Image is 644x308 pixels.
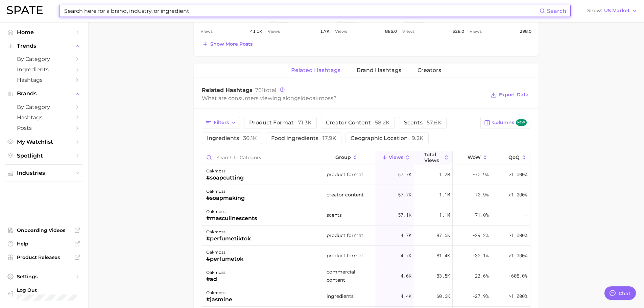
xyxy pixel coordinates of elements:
[401,252,411,260] span: 4.7k
[249,120,312,125] span: product format
[206,214,257,222] div: #masculinescents
[206,235,251,243] div: #perfumetiktok
[327,170,363,179] span: product format
[5,64,82,75] a: Ingredients
[206,275,225,283] div: #ad
[492,119,526,126] span: Columns
[206,248,243,256] div: oakmoss
[5,252,82,262] a: Product Releases
[472,211,488,219] span: -71.0%
[472,191,488,199] span: -70.9%
[414,151,453,164] button: Total Views
[547,8,566,14] span: Search
[586,6,639,15] button: ShowUS Market
[401,231,411,239] span: 4.7k
[5,89,82,99] button: Brands
[508,272,527,280] span: +608.0%
[206,174,244,182] div: #soapcutting
[398,211,411,219] span: 57.1k
[389,155,403,160] span: Views
[439,170,450,179] span: 1.2m
[206,194,245,202] div: #soapmaking
[17,114,71,121] span: Hashtags
[206,255,243,263] div: #perfumetok
[398,191,411,199] span: 57.7k
[323,135,336,141] span: 17.9k
[472,170,488,179] span: -70.9%
[291,67,340,73] span: Related Hashtags
[5,54,82,64] a: by Category
[508,155,520,160] span: QoQ
[5,285,82,303] a: Log out. Currently logged in with e-mail anna.katsnelson@mane.com.
[255,87,276,93] span: total
[202,151,324,164] input: Search in category
[214,120,229,125] span: Filters
[200,40,254,49] button: Show more posts
[327,252,363,260] span: product format
[17,241,71,247] span: Help
[17,91,71,97] span: Brands
[5,41,82,51] button: Trends
[17,254,71,260] span: Product Releases
[210,41,253,47] span: Show more posts
[516,119,527,126] span: new
[5,239,82,249] a: Help
[202,286,530,307] button: oakmoss#jasmineingredients4.4k60.6k-27.9%>1,000%
[508,293,527,299] span: >1,000%
[17,139,71,145] span: My Watchlist
[472,231,488,239] span: -29.2%
[255,87,264,93] span: 761
[17,274,71,280] span: Settings
[202,246,530,266] button: oakmoss#perfumetokproduct format4.7k81.4k-30.1%>1,000%
[17,29,71,35] span: Home
[436,292,450,300] span: 60.6k
[64,5,540,17] input: Search here for a brand, industry, or ingredient
[436,272,450,280] span: 83.5k
[499,92,529,98] span: Export Data
[5,75,82,85] a: Hashtags
[453,151,491,164] button: WoW
[525,211,527,219] span: -
[5,168,82,178] button: Industries
[5,112,82,123] a: Hashtags
[375,151,414,164] button: Views
[202,185,530,205] button: oakmoss#soapmakingcreator content57.7k1.1m-70.9%>1,000%
[5,225,82,235] a: Onboarding Videos
[324,151,376,164] button: group
[327,211,342,219] span: scents
[206,208,257,216] div: oakmoss
[439,211,450,219] span: 1.1m
[357,67,401,73] span: Brand Hashtags
[491,151,530,164] button: QoQ
[206,167,244,175] div: oakmoss
[17,56,71,62] span: by Category
[206,268,225,277] div: oakmoss
[327,268,373,284] span: commercial content
[604,9,630,13] span: US Market
[404,120,442,125] span: scents
[335,27,347,35] span: Views
[326,120,390,125] span: creator content
[385,27,397,35] span: 885.0
[489,90,530,100] button: Export Data
[508,232,527,238] span: >1,000%
[398,170,411,179] span: 57.7k
[202,94,486,103] div: What are consumers viewing alongside ?
[436,252,450,260] span: 81.4k
[206,295,232,304] div: #jasmine
[401,272,411,280] span: 4.6k
[327,191,364,199] span: creator content
[436,231,450,239] span: 87.6k
[452,27,464,35] span: 528.0
[17,104,71,110] span: by Category
[206,289,232,297] div: oakmoss
[202,266,530,286] button: oakmoss#adcommercial content4.6k83.5k-22.6%+608.0%
[207,136,257,141] span: ingredients
[5,102,82,112] a: by Category
[17,227,71,233] span: Onboarding Videos
[5,150,82,161] a: Spotlight
[7,6,43,14] img: SPATE
[472,292,488,300] span: -27.9%
[206,228,251,236] div: oakmoss
[268,27,280,35] span: Views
